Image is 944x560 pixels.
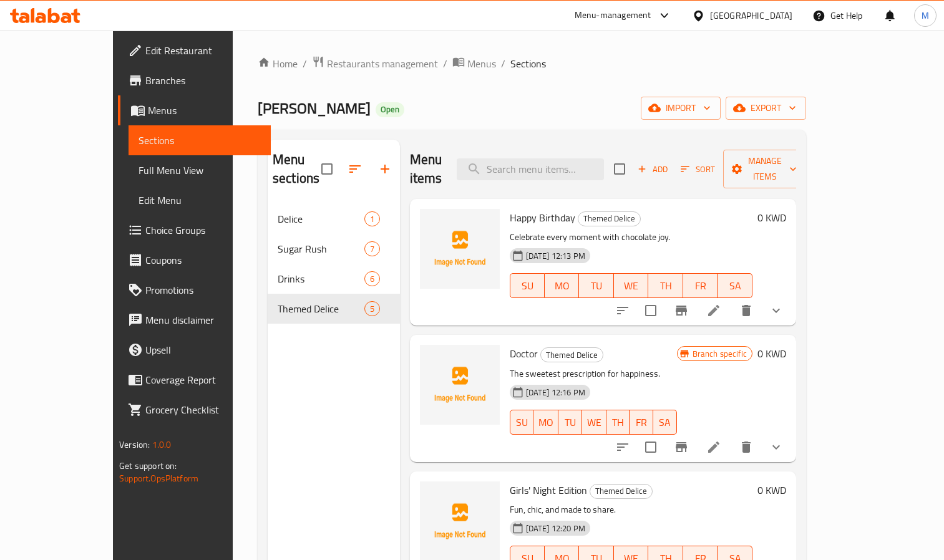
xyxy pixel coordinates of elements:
[706,440,721,455] a: Edit menu item
[145,73,261,88] span: Branches
[258,56,298,71] a: Home
[538,413,553,432] span: MO
[452,56,496,72] a: Menus
[139,133,261,148] span: Sections
[630,410,653,435] button: FR
[550,277,574,295] span: MO
[563,413,577,432] span: TU
[731,296,761,326] button: delete
[145,372,261,387] span: Coverage Report
[658,413,672,432] span: SA
[364,211,380,226] div: items
[653,277,678,295] span: TH
[769,303,784,318] svg: Show Choices
[268,204,400,234] div: Delice1
[510,56,546,71] span: Sections
[635,413,648,432] span: FR
[327,56,438,71] span: Restaurants management
[501,56,505,71] li: /
[515,413,529,432] span: SU
[558,410,582,435] button: TU
[541,348,603,362] span: Themed Delice
[587,413,601,432] span: WE
[145,402,261,417] span: Grocery Checklist
[118,95,271,125] a: Menus
[314,156,340,182] span: Select all sections
[268,294,400,324] div: Themed Delice5
[723,150,807,188] button: Manage items
[467,56,496,71] span: Menus
[364,271,380,286] div: items
[129,155,271,185] a: Full Menu View
[119,470,198,486] a: Support.OpsPlatform
[303,56,307,71] li: /
[533,410,558,435] button: MO
[510,344,538,363] span: Doctor
[145,312,261,327] span: Menu disclaimer
[540,347,603,362] div: Themed Delice
[420,209,500,289] img: Happy Birthday
[723,277,747,295] span: SA
[365,213,379,225] span: 1
[651,100,711,116] span: import
[761,296,791,326] button: show more
[575,8,651,23] div: Menu-management
[636,162,669,176] span: Add
[578,211,640,226] span: Themed Delice
[757,345,786,362] h6: 0 KWD
[365,273,379,285] span: 6
[145,43,261,58] span: Edit Restaurant
[145,223,261,238] span: Choice Groups
[641,97,721,120] button: import
[510,481,587,500] span: Girls' Night Edition
[922,9,929,22] span: M
[718,273,752,298] button: SA
[666,296,696,326] button: Branch-specific-item
[521,250,590,262] span: [DATE] 12:13 PM
[268,199,400,329] nav: Menu sections
[118,305,271,335] a: Menu disclaimer
[633,160,673,179] button: Add
[129,185,271,215] a: Edit Menu
[733,153,797,185] span: Manage items
[757,209,786,226] h6: 0 KWD
[521,523,590,534] span: [DATE] 12:20 PM
[118,65,271,95] a: Branches
[653,410,677,435] button: SA
[129,125,271,155] a: Sections
[510,410,534,435] button: SU
[145,342,261,357] span: Upsell
[510,502,752,518] p: Fun, chic, and made to share.
[688,277,713,295] span: FR
[510,366,677,382] p: The sweetest prescription for happiness.
[268,264,400,294] div: Drinks6
[376,104,404,115] span: Open
[370,154,400,184] button: Add section
[666,432,696,462] button: Branch-specific-item
[145,282,261,297] span: Promotions
[673,160,723,179] span: Sort items
[582,410,606,435] button: WE
[510,208,575,227] span: Happy Birthday
[678,160,718,179] button: Sort
[757,481,786,499] h6: 0 KWD
[614,273,648,298] button: WE
[443,56,447,71] li: /
[119,458,177,474] span: Get support on:
[118,215,271,245] a: Choice Groups
[761,432,791,462] button: show more
[410,150,442,188] h2: Menu items
[688,348,752,360] span: Branch specific
[619,277,643,295] span: WE
[706,303,721,318] a: Edit menu item
[420,345,500,425] img: Doctor
[118,335,271,365] a: Upsell
[578,211,641,226] div: Themed Delice
[139,193,261,208] span: Edit Menu
[139,163,261,178] span: Full Menu View
[710,9,792,22] div: [GEOGRAPHIC_DATA]
[584,277,608,295] span: TU
[145,253,261,268] span: Coupons
[278,211,364,226] div: Delice
[273,150,321,188] h2: Menu sections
